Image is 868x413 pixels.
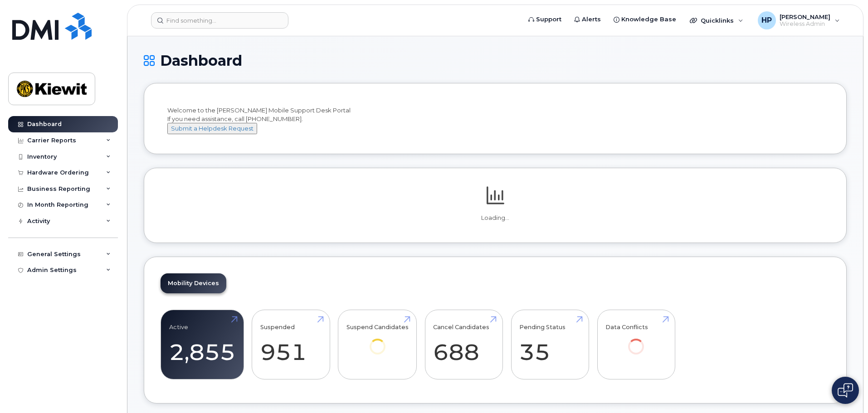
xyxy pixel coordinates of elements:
a: Active 2,855 [169,315,235,374]
a: Suspend Candidates [346,315,409,367]
a: Data Conflicts [605,315,667,367]
button: Submit a Helpdesk Request [167,123,257,134]
a: Suspended 951 [260,315,322,374]
div: Welcome to the [PERSON_NAME] Mobile Support Desk Portal If you need assistance, call [PHONE_NUMBER]. [167,106,823,134]
h1: Dashboard [144,53,847,68]
a: Mobility Devices [161,273,226,293]
a: Pending Status 35 [519,315,580,374]
a: Cancel Candidates 688 [433,315,494,374]
a: Submit a Helpdesk Request [167,125,257,132]
p: Loading... [161,214,830,222]
img: Open chat [838,383,853,398]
